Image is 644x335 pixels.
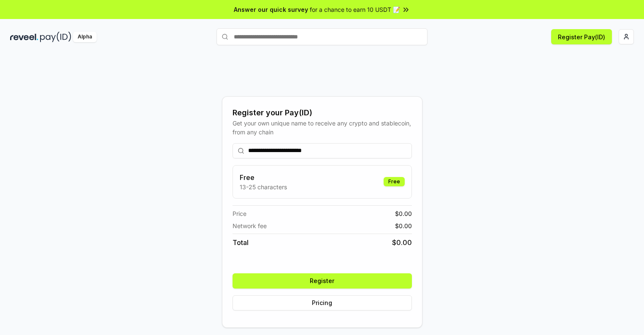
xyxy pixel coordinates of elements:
[240,172,287,182] h3: Free
[395,209,412,218] span: $ 0.00
[240,182,287,191] p: 13-25 characters
[384,177,405,186] div: Free
[233,221,267,230] span: Network fee
[233,295,412,310] button: Pricing
[233,119,412,136] div: Get your own unique name to receive any crypto and stablecoin, from any chain
[40,32,71,42] img: pay_id
[310,5,400,14] span: for a chance to earn 10 USDT 📝
[233,107,412,119] div: Register your Pay(ID)
[233,273,412,289] button: Register
[395,221,412,230] span: $ 0.00
[233,209,246,218] span: Price
[234,5,308,14] span: Answer our quick survey
[392,237,412,248] span: $ 0.00
[10,32,38,42] img: reveel_dark
[551,29,612,44] button: Register Pay(ID)
[233,237,249,248] span: Total
[73,32,97,42] div: Alpha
